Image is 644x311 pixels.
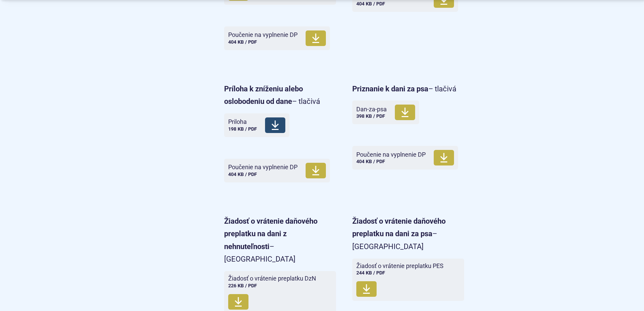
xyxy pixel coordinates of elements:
[352,85,428,93] strong: Priznanie k dani za psa
[224,113,289,137] a: Priloha198 KB / PDF
[228,118,257,125] span: Priloha
[224,83,336,108] p: – tlačivá
[352,215,464,253] p: – [GEOGRAPHIC_DATA]
[356,270,385,276] span: 244 KB / PDF
[356,159,385,164] span: 404 KB / PDF
[224,26,330,50] a: Poučenie na vyplnenie DP404 KB / PDF
[228,126,257,132] span: 198 KB / PDF
[228,164,297,171] span: Poučenie na vyplnenie DP
[352,83,464,95] p: – tlačivá
[352,146,458,170] a: Poučenie na vyplnenie DP404 KB / PDF
[356,113,385,119] span: 398 KB / PDF
[228,283,257,289] span: 226 KB / PDF
[356,263,444,269] span: Žiadosť o vrátenie preplatku PES
[356,106,387,113] span: Dan-za-psa
[224,217,317,251] strong: Žiadosť o vrátenie daňového preplatku na dani z nehnuteľnosti
[352,259,464,301] a: Žiadosť o vrátenie preplatku PES244 KB / PDF
[356,151,426,158] span: Poučenie na vyplnenie DP
[228,172,257,177] span: 404 KB / PDF
[224,159,330,182] a: Poučenie na vyplnenie DP404 KB / PDF
[356,1,385,7] span: 404 KB / PDF
[224,85,303,106] strong: Príloha k zníženiu alebo oslobodeniu od dane
[228,39,257,45] span: 404 KB / PDF
[228,275,316,282] span: Žiadosť o vrátenie preplatku DzN
[352,217,446,238] strong: Žiadosť o vrátenie daňového preplatku na dani za psa
[352,101,419,124] a: Dan-za-psa398 KB / PDF
[224,215,336,266] p: – [GEOGRAPHIC_DATA]
[228,31,297,38] span: Poučenie na vyplnenie DP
